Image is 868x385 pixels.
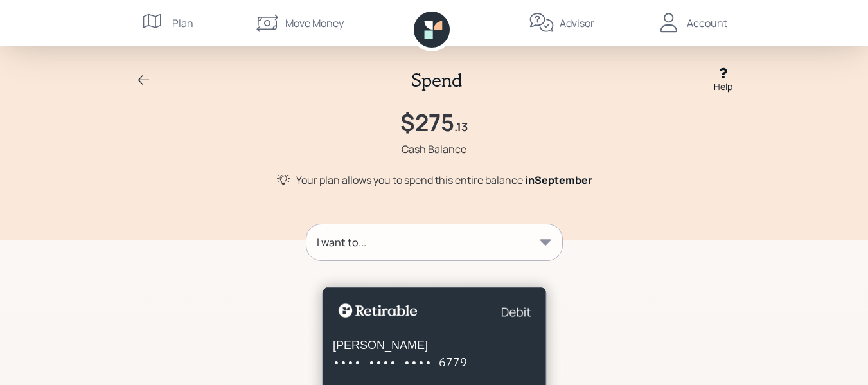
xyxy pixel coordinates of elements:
div: Account [687,15,727,31]
h1: $275 [400,109,454,136]
div: Advisor [560,15,594,31]
h4: .13 [454,120,468,134]
span: in September [525,173,592,187]
div: I want to... [317,235,366,250]
div: Help [714,80,732,93]
div: Cash Balance [402,141,466,157]
h2: Spend [411,69,462,91]
div: Move Money [285,15,344,31]
div: Plan [172,15,193,31]
div: Your plan allows you to spend this entire balance [296,172,592,188]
